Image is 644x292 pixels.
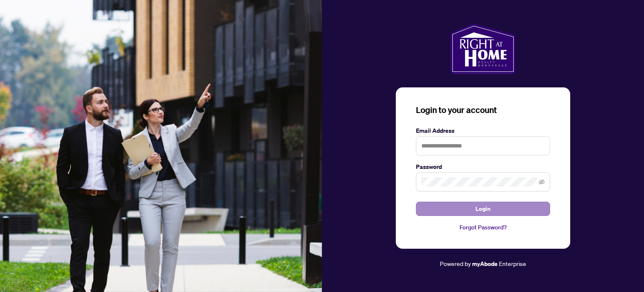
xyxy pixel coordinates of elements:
img: ma-logo [450,24,515,74]
a: Forgot Password? [416,223,550,232]
span: Powered by [440,260,471,267]
label: Email Address [416,126,550,135]
label: Password [416,162,550,171]
span: eye-invisible [539,179,545,185]
h3: Login to your account [416,104,550,116]
span: Enterprise [499,260,526,267]
span: Login [475,202,491,216]
a: myAbode [472,259,498,268]
button: Login [416,202,550,216]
